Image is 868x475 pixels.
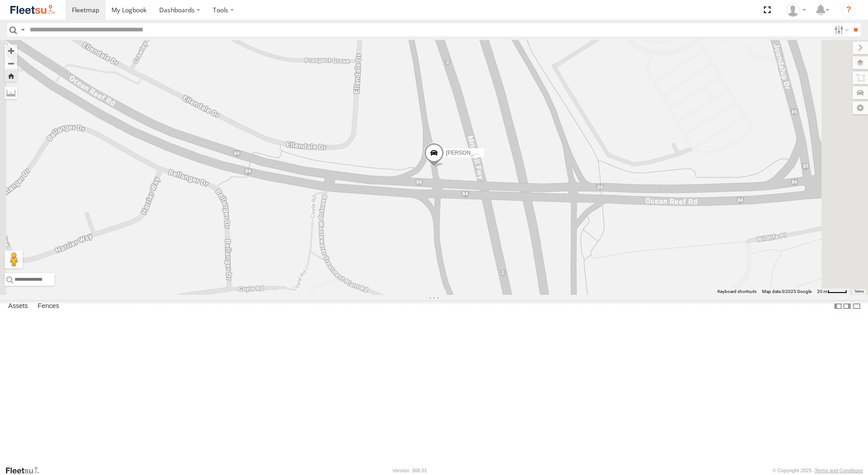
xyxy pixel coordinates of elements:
span: 20 m [817,289,828,294]
label: Search Query [19,23,26,36]
button: Zoom in [5,45,17,57]
a: Terms (opens in new tab) [854,290,864,293]
button: Keyboard shortcuts [717,288,757,295]
label: Assets [4,300,32,313]
div: Version: 308.01 [393,468,427,473]
label: Dock Summary Table to the Left [833,300,843,313]
label: Dock Summary Table to the Right [843,300,852,313]
label: Search Filter Options [831,23,850,36]
label: Measure [5,86,17,99]
img: fleetsu-logo-horizontal.svg [9,4,56,16]
button: Zoom Home [5,70,17,82]
span: [PERSON_NAME] - 1GOI925 - [446,150,521,156]
a: Terms and Conditions [815,468,863,473]
button: Drag Pegman onto the map to open Street View [5,250,23,268]
div: © Copyright 2025 - [772,468,863,473]
button: Zoom out [5,57,17,70]
span: Map data ©2025 Google [762,289,812,294]
a: Visit our Website [5,466,47,475]
label: Map Settings [853,101,868,114]
label: Fences [33,300,64,313]
button: Map scale: 20 m per 39 pixels [814,288,850,295]
div: TheMaker Systems [783,3,809,17]
label: Hide Summary Table [852,300,861,313]
i: ? [842,3,856,17]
